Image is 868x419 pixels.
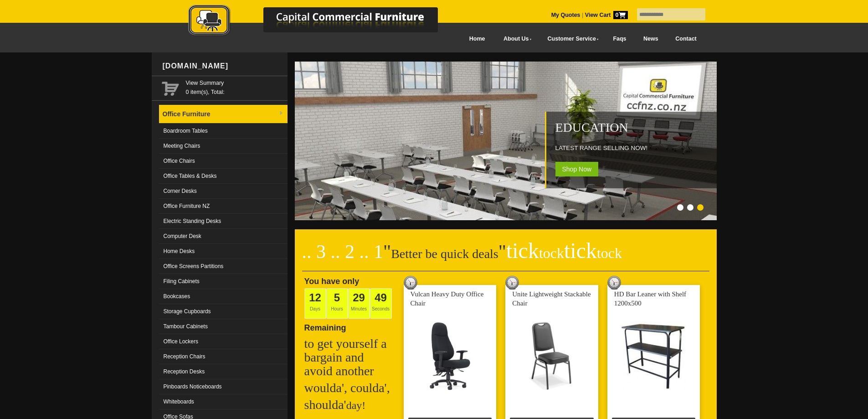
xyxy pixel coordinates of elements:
li: Page dot 1 [677,204,683,211]
span: .. 3 .. 2 .. 1 [302,241,384,262]
h2: Education [555,121,712,134]
img: Capital Commercial Furniture Logo [163,5,482,38]
a: Boardroom Tables [159,124,288,139]
a: View Summary [186,78,284,88]
a: Pinboards Noticeboards [159,379,288,394]
span: tock [597,245,622,261]
a: Whiteboards [159,394,288,409]
a: About Us [493,29,537,49]
span: 0 [613,11,628,19]
img: tick tock deal clock [607,276,621,290]
a: Office Screens Partitions [159,259,288,274]
a: Electric Standing Desks [159,214,288,229]
a: Tambour Cabinets [159,319,288,334]
span: 49 [375,291,387,304]
span: You have only [304,277,360,286]
span: Remaining [304,320,346,332]
a: News [635,29,667,49]
h2: Better be quick deals [302,244,709,271]
li: Page dot 2 [687,204,693,211]
span: 12 [309,291,321,304]
a: Reception Chairs [159,349,288,364]
span: tick tick [506,238,622,263]
a: Education LATEST RANGE SELLING NOW! Shop Now [295,215,719,222]
a: Office Chairs [159,154,288,169]
p: LATEST RANGE SELLING NOW! [555,144,712,153]
a: Storage Cupboards [159,304,288,319]
h2: to get yourself a bargain and avoid another [304,337,395,378]
img: Education [295,62,719,220]
a: Capital Commercial Furniture Logo [163,5,482,41]
a: Contact [667,29,705,49]
span: " [498,241,622,262]
span: 0 item(s), Total: [186,78,284,95]
li: Page dot 3 [697,204,704,211]
a: Bookcases [159,289,288,304]
span: Seconds [370,288,392,319]
span: Shop Now [555,162,599,176]
span: " [383,241,391,262]
span: 29 [353,291,365,304]
a: Faqs [605,29,635,49]
span: Hours [326,288,348,319]
a: Office Furnituredropdown [159,105,288,124]
a: Filing Cabinets [159,274,288,289]
a: Customer Service [537,29,604,49]
img: tick tock deal clock [505,276,519,290]
span: Days [304,288,326,319]
span: 5 [334,291,340,304]
a: Computer Desk [159,229,288,244]
a: Office Lockers [159,334,288,349]
a: Meeting Chairs [159,139,288,154]
strong: View Cart [585,12,628,18]
h2: shoulda' [304,398,395,412]
a: Office Tables & Desks [159,169,288,184]
h2: woulda', coulda', [304,381,395,395]
a: Corner Desks [159,184,288,199]
a: My Quotes [551,12,580,18]
img: dropdown [278,111,284,116]
img: tick tock deal clock [404,276,417,290]
span: Minutes [348,288,370,319]
span: day! [346,399,366,411]
a: Office Furniture NZ [159,199,288,214]
a: Reception Desks [159,364,288,379]
a: Home Desks [159,244,288,259]
span: tock [539,245,564,261]
div: [DOMAIN_NAME] [159,52,288,80]
a: View Cart0 [583,12,627,18]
